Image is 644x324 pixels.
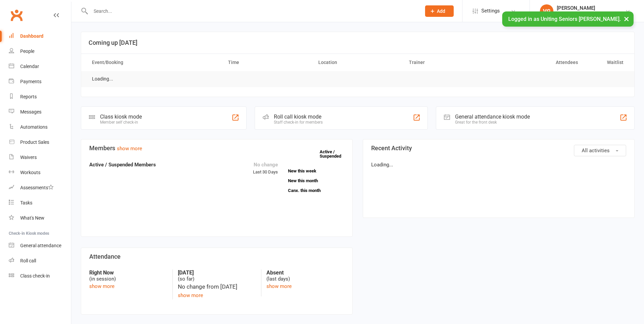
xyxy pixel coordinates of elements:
[9,238,71,253] a: General attendance kiosk mode
[9,195,71,210] a: Tasks
[253,161,278,176] div: Last 30 Days
[540,4,553,18] div: VG
[9,59,71,74] a: Calendar
[557,5,625,11] div: [PERSON_NAME]
[371,161,626,169] p: Loading...
[288,188,344,193] a: Canx. this month
[425,5,454,17] button: Add
[274,120,323,125] div: Staff check-in for members
[178,269,256,282] div: (so far)
[253,161,278,169] div: No change
[178,292,203,298] a: show more
[20,109,41,115] div: Messages
[117,145,142,152] a: show more
[89,162,156,168] strong: Active / Suspended Members
[9,89,71,104] a: Reports
[100,120,142,125] div: Member self check-in
[481,3,500,19] span: Settings
[371,145,626,152] h3: Recent Activity
[20,258,36,263] div: Roll call
[574,145,626,156] button: All activities
[89,145,344,152] h3: Members
[20,215,44,221] div: What's New
[20,155,37,160] div: Waivers
[9,135,71,150] a: Product Sales
[493,54,584,71] th: Attendees
[20,170,40,175] div: Workouts
[320,144,349,163] a: Active / Suspended
[403,54,493,71] th: Trainer
[20,200,32,205] div: Tasks
[86,54,222,71] th: Event/Booking
[20,79,41,84] div: Payments
[89,269,167,282] div: (in session)
[9,104,71,120] a: Messages
[20,139,49,145] div: Product Sales
[9,74,71,89] a: Payments
[89,283,115,289] a: show more
[20,243,61,248] div: General attendance
[8,7,25,24] a: Clubworx
[266,269,344,276] strong: Absent
[20,185,54,190] div: Assessments
[266,269,344,282] div: (last days)
[557,11,625,17] div: Uniting Seniors [PERSON_NAME]
[584,54,629,71] th: Waitlist
[9,44,71,59] a: People
[86,71,119,87] td: Loading...
[312,54,403,71] th: Location
[222,54,313,71] th: Time
[9,268,71,284] a: Class kiosk mode
[20,273,50,279] div: Class check-in
[455,120,530,125] div: Great for the front desk
[20,94,37,99] div: Reports
[508,16,621,22] span: Logged in as Uniting Seniors [PERSON_NAME].
[9,253,71,268] a: Roll call
[620,11,633,26] button: ×
[9,120,71,135] a: Automations
[437,8,445,14] span: Add
[20,33,43,39] div: Dashboard
[89,39,627,46] h3: Coming up [DATE]
[9,165,71,180] a: Workouts
[9,150,71,165] a: Waivers
[9,210,71,226] a: What's New
[89,6,416,16] input: Search...
[89,253,344,260] h3: Attendance
[178,282,256,291] div: No change from [DATE]
[582,148,610,154] span: All activities
[20,124,47,130] div: Automations
[100,114,142,120] div: Class kiosk mode
[20,48,34,54] div: People
[89,269,167,276] strong: Right Now
[274,114,323,120] div: Roll call kiosk mode
[288,169,344,173] a: New this week
[9,29,71,44] a: Dashboard
[288,179,344,183] a: New this month
[178,269,256,276] strong: [DATE]
[20,64,39,69] div: Calendar
[266,283,292,289] a: show more
[455,114,530,120] div: General attendance kiosk mode
[9,180,71,195] a: Assessments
